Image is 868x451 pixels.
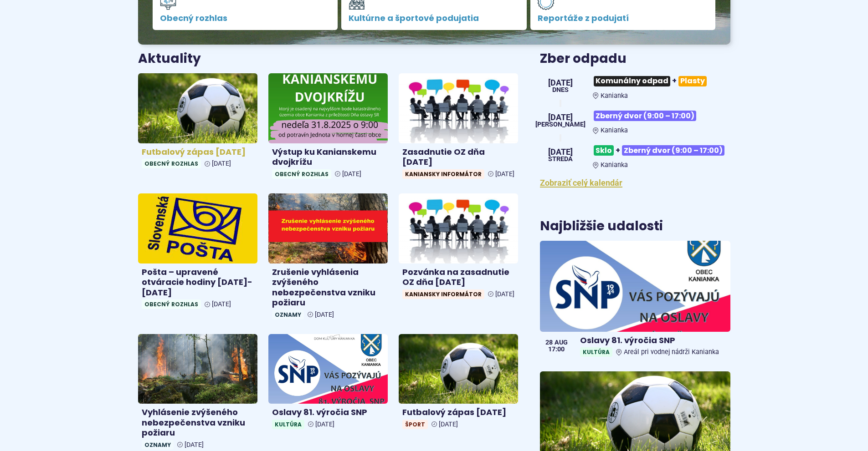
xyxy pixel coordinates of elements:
span: Obecný rozhlas [142,299,201,309]
span: Zberný dvor (9:00 – 17:00) [622,145,724,156]
span: [DATE] [535,113,586,122]
a: Futbalový zápas [DATE] Šport [DATE] [399,334,518,433]
span: Kultúra [580,347,612,357]
span: [DATE] [342,170,361,178]
h4: Zasadnutie OZ dňa [DATE] [402,147,514,167]
h3: Najbližšie udalosti [540,219,663,233]
a: Výstup ku Kanianskemu dvojkrížu Obecný rozhlas [DATE] [268,73,388,182]
a: Zasadnutie OZ dňa [DATE] Kaniansky informátor [DATE] [399,73,518,182]
span: Obecný rozhlas [160,14,331,23]
span: [DATE] [315,311,334,319]
span: [DATE] [185,441,204,449]
a: Zrušenie vyhlásenia zvýšeného nebezpečenstva vzniku požiaru Oznamy [DATE] [268,193,388,323]
a: Zberný dvor (9:00 – 17:00) Kanianka [DATE] [PERSON_NAME] [540,107,730,134]
span: Zberný dvor (9:00 – 17:00) [594,111,696,121]
span: Kultúra [272,420,304,429]
h4: Futbalový zápas [DATE] [142,147,254,157]
span: Oznamy [142,440,174,450]
a: Sklo+Zberný dvor (9:00 – 17:00) Kanianka [DATE] streda [540,142,730,169]
h4: Oslavy 81. výročia SNP [272,407,384,418]
a: Pozvánka na zasadnutie OZ dňa [DATE] Kaniansky informátor [DATE] [399,193,518,303]
a: Komunálny odpad+Plasty Kanianka [DATE] Dnes [540,72,730,100]
span: Kaniansky informátor [402,289,484,299]
span: [DATE] [548,148,573,156]
span: 17:00 [545,346,568,353]
span: Areál pri vodnej nádrži Kanianka [624,348,719,356]
h3: Aktuality [138,52,201,66]
span: Obecný rozhlas [142,159,201,168]
span: Komunálny odpad [594,76,670,86]
span: Dnes [548,87,573,93]
span: [DATE] [212,160,231,167]
h3: + [593,72,730,90]
span: [DATE] [212,300,231,308]
span: Sklo [594,145,614,156]
h4: Výstup ku Kanianskemu dvojkrížu [272,147,384,167]
span: Kanianka [601,92,628,100]
h4: Pošta – upravené otváracie hodiny [DATE]-[DATE] [142,267,254,298]
a: Pošta – upravené otváracie hodiny [DATE]-[DATE] Obecný rozhlas [DATE] [138,193,257,313]
span: [PERSON_NAME] [535,122,586,128]
span: Plasty [678,76,707,86]
span: Oznamy [272,310,304,319]
h4: Futbalový zápas [DATE] [402,407,514,418]
span: Kultúrne a športové podujatia [349,14,519,23]
span: [DATE] [439,421,458,428]
span: Obecný rozhlas [272,169,331,179]
span: Kanianka [601,127,628,134]
span: aug [555,340,568,346]
h3: + [593,142,730,159]
a: Futbalový zápas [DATE] Obecný rozhlas [DATE] [138,73,257,172]
span: [DATE] [495,170,514,178]
span: [DATE] [495,290,514,298]
a: Oslavy 81. výročia SNP Kultúra [DATE] [268,334,388,433]
span: [DATE] [548,79,573,87]
span: Šport [402,420,428,429]
h4: Zrušenie vyhlásenia zvýšeného nebezpečenstva vzniku požiaru [272,267,384,308]
span: Reportáže z podujatí [538,14,709,23]
h3: Zber odpadu [540,52,730,66]
span: Kaniansky informátor [402,169,484,179]
span: Kanianka [601,161,628,169]
h4: Oslavy 81. výročia SNP [580,335,726,346]
span: streda [548,156,573,162]
span: 28 [545,340,553,346]
h4: Vyhlásenie zvýšeného nebezpečenstva vzniku požiaru [142,407,254,438]
span: [DATE] [315,421,334,428]
a: Zobraziť celý kalendár [540,178,622,187]
a: Oslavy 81. výročia SNP KultúraAreál pri vodnej nádrži Kanianka 28 aug 17:00 [540,241,730,361]
h4: Pozvánka na zasadnutie OZ dňa [DATE] [402,267,514,288]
